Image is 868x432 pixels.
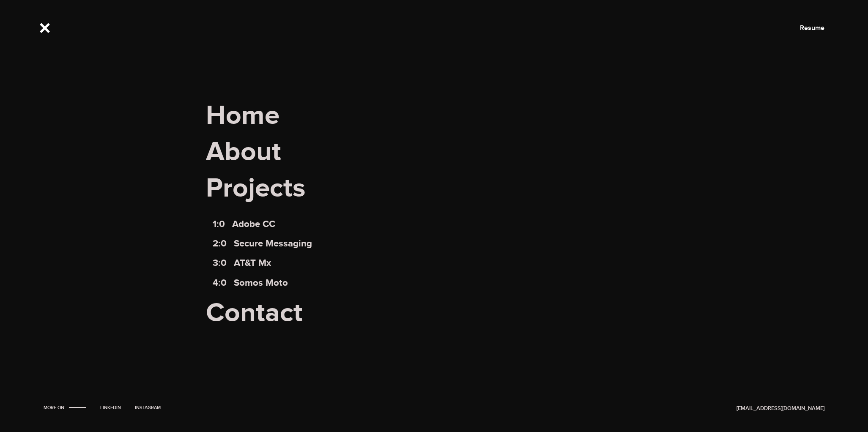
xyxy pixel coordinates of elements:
span: 4:0 [213,277,227,288]
li: More on: [44,405,89,412]
a: Instagram [132,405,164,410]
a: Contact [206,296,303,329]
a: Home [206,99,279,132]
span: 3:0 [213,257,227,269]
a: 1:0Adobe CC [213,219,276,230]
span: 2:0 [213,238,227,249]
span: Projects [206,172,663,219]
a: [EMAIL_ADDRESS][DOMAIN_NAME] [737,405,824,412]
a: Resume [800,24,824,32]
span: 1:0 [213,219,225,230]
a: 2:0Secure Messaging [213,238,312,249]
a: 4:0Somos Moto [213,277,288,288]
a: LinkedIn [97,405,124,410]
a: 3:0AT&T Mx [213,257,271,269]
a: About [206,136,281,169]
